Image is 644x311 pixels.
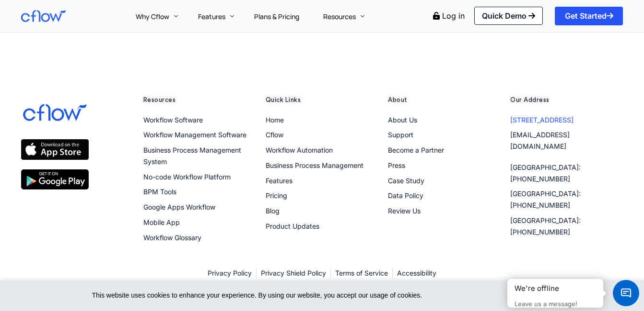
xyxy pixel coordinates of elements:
a: Workflow Software [143,114,256,126]
a: Product Updates [266,221,378,232]
img: cflow [21,96,89,130]
a: Google Apps Workflow [143,201,256,213]
a: Terms of Service [335,267,388,279]
span: Get Started [565,12,613,20]
span: No-code Workflow Platform [143,171,231,183]
span: Pricing [266,190,287,201]
a: [GEOGRAPHIC_DATA]: [PHONE_NUMBER] [510,188,623,211]
a: Review Us [388,205,501,217]
img: google play store [21,169,89,189]
a: Workflow Automation [266,144,378,156]
a: About Us [388,114,501,126]
h5: Quick Links [266,96,378,104]
span: Data Policy [388,190,423,201]
a: Mobile App [143,217,256,228]
a: Blog [266,205,378,217]
span: This website uses cookies to enhance your experience. By using our website, you accept our usage ... [92,290,522,301]
a: No-code Workflow Platform [143,171,256,183]
span: Product Updates [266,221,319,232]
a: Support [388,129,501,141]
a: Privacy Policy [208,267,252,279]
span: Google Apps Workflow [143,201,215,213]
span: Business Process Management [266,160,363,171]
span: Mobile App [143,217,180,228]
a: Business Process Management System [143,144,256,167]
a: [EMAIL_ADDRESS][DOMAIN_NAME] [510,129,623,152]
a: Become a Partner [388,144,501,156]
div: We're offline [515,284,596,293]
a: Features [266,175,378,187]
span: Plans & Pricing [254,12,299,21]
a: Case Study [388,175,501,187]
span: Blog [266,205,280,217]
span: [STREET_ADDRESS] [510,114,574,126]
span: Press [388,160,405,171]
span: Support [388,129,413,141]
span: Workflow Glossary [143,232,201,244]
span: Workflow Software [143,114,203,126]
a: Quick Demo [474,7,543,25]
p: Leave us a message! [515,300,596,308]
span: Case Study [388,175,424,187]
a: [GEOGRAPHIC_DATA]: [PHONE_NUMBER] [510,215,623,238]
a: Business Process Management [266,160,378,171]
span: About Us [388,114,417,126]
span: Workflow Management Software [143,129,246,141]
span: Chat Widget [613,280,639,306]
span: BPM Tools [143,186,176,198]
a: Workflow Management Software [143,129,256,141]
a: BPM Tools [143,186,256,198]
img: apple ios app store [21,139,89,160]
a: Accessibility [397,267,436,279]
a: Workflow Glossary [143,232,256,244]
h5: Resources [143,96,256,104]
a: [GEOGRAPHIC_DATA]: [PHONE_NUMBER] [510,162,623,185]
h5: Our Address [510,96,623,104]
span: Resources [323,12,356,21]
a: [STREET_ADDRESS] [510,114,623,126]
a: Pricing [266,190,378,201]
span: Become a Partner [388,144,444,156]
img: Cflow [21,10,66,22]
h5: About [388,96,501,104]
a: Press [388,160,501,171]
a: Cflow [266,129,378,141]
span: Cflow [266,129,283,141]
span: Features [266,175,293,187]
span: Review Us [388,205,421,217]
span: Home [266,114,284,126]
a: Log in [442,11,465,21]
a: Data Policy [388,190,501,201]
span: Features [198,12,225,21]
a: Home [266,114,378,126]
span: Workflow Automation [266,144,333,156]
a: Privacy Shield Policy [261,267,326,279]
a: Get Started [555,7,623,25]
span: Why Cflow [136,12,169,21]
